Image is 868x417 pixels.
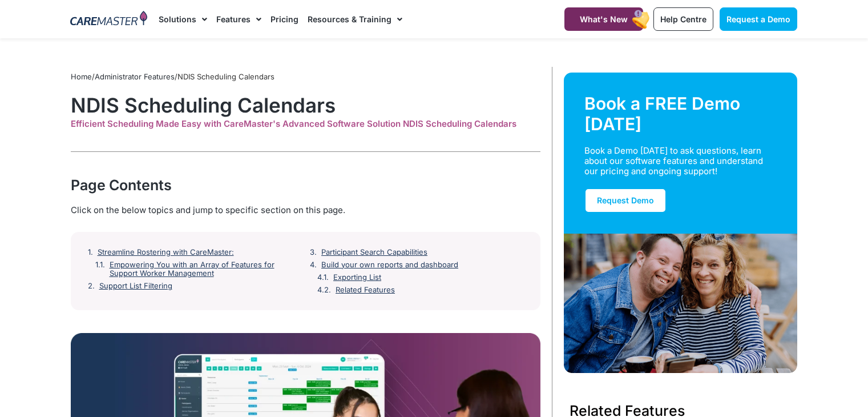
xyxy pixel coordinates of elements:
[720,7,797,31] a: Request a Demo
[336,286,395,295] a: Related Features
[71,119,540,129] div: Efficient Scheduling Made Easy with CareMaster's Advanced Software Solution NDIS Scheduling Calen...
[110,260,301,278] a: Empowering You with an Array of Features for Support Worker Management
[584,93,777,134] div: Book a FREE Demo [DATE]
[177,72,274,81] span: NDIS Scheduling Calendars
[70,11,147,28] img: CareMaster Logo
[564,7,643,31] a: What's New
[584,146,764,177] div: Book a Demo [DATE] to ask questions, learn about our software features and understand our pricing...
[580,14,628,24] span: What's New
[726,14,790,24] span: Request a Demo
[564,234,798,373] img: Support Worker and NDIS Participant out for a coffee.
[321,260,458,270] a: Build your own reports and dashboard
[321,248,427,257] a: Participant Search Capabilities
[99,282,172,291] a: Support List Filtering
[71,93,540,117] h1: NDIS Scheduling Calendars
[597,195,654,205] span: Request Demo
[71,72,274,81] span: / /
[660,14,706,24] span: Help Centre
[71,204,540,216] div: Click on the below topics and jump to specific section on this page.
[71,72,92,81] a: Home
[98,248,234,257] a: Streamline Rostering with CareMaster:
[653,7,713,31] a: Help Centre
[584,188,667,213] a: Request Demo
[333,273,381,282] a: Exporting List
[95,72,175,81] a: Administrator Features
[71,175,540,195] div: Page Contents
